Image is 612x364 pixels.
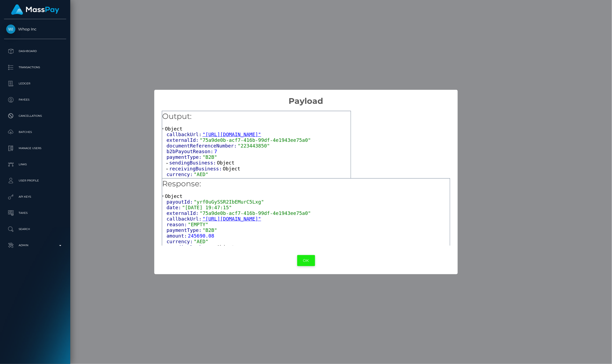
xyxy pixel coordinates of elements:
[165,126,182,132] span: Object
[6,209,64,217] p: Taxes
[166,149,214,154] span: b2bPayoutReason:
[169,166,223,171] span: receivingBusiness:
[166,177,188,183] span: amount:
[6,144,64,152] p: Manage Users
[217,160,235,166] span: Object
[166,205,182,210] span: date:
[166,239,194,244] span: currency:
[166,171,194,177] span: currency:
[6,25,15,34] img: Whop Inc
[200,137,311,143] span: "75a9de0b-acf7-416b-99df-4e1943ee75a0"
[203,227,217,233] span: "B2B"
[166,199,194,205] span: payoutId:
[6,193,64,201] p: API Keys
[6,96,64,104] p: Payees
[188,222,208,227] span: "EMPTY"
[188,233,214,239] span: 245690.08
[188,177,214,183] span: 245690.08
[6,241,64,249] p: Admin
[6,80,64,88] p: Ledger
[169,160,217,166] span: sendingBusiness:
[4,27,66,32] span: Whop Inc
[217,244,235,250] span: Object
[11,4,59,15] img: MassPay Logo
[166,132,202,137] span: callbackUrl:
[214,149,217,154] span: 7
[169,244,217,250] span: sendingBusiness:
[203,216,261,222] a: "[URL][DOMAIN_NAME]"
[238,143,270,149] span: "223443850"
[162,111,351,122] h5: Output:
[194,199,264,205] span: "yrf0uGySSR2IbEMurC5Lxg"
[6,225,64,233] p: Search
[6,128,64,136] p: Batches
[6,177,64,185] p: User Profile
[6,112,64,120] p: Cancellations
[200,210,311,216] span: "75a9de0b-acf7-416b-99df-4e1943ee75a0"
[6,47,64,55] p: Dashboard
[166,222,188,227] span: reason:
[194,239,208,244] span: "AED"
[194,171,208,177] span: "AED"
[6,63,64,71] p: Transactions
[166,233,188,239] span: amount:
[297,255,315,266] button: OK
[223,166,240,171] span: Object
[182,205,232,210] span: "[DATE] 19:47:15"
[166,210,199,216] span: externalId:
[165,193,182,199] span: Object
[166,137,199,143] span: externalId:
[166,143,238,149] span: documentReferenceNumber:
[6,160,64,169] p: Links
[166,154,202,160] span: paymentType:
[154,90,458,106] h2: Payload
[203,154,217,160] span: "B2B"
[166,227,202,233] span: paymentType:
[162,178,450,189] h5: Response:
[166,216,202,222] span: callbackUrl:
[203,132,261,137] a: "[URL][DOMAIN_NAME]"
